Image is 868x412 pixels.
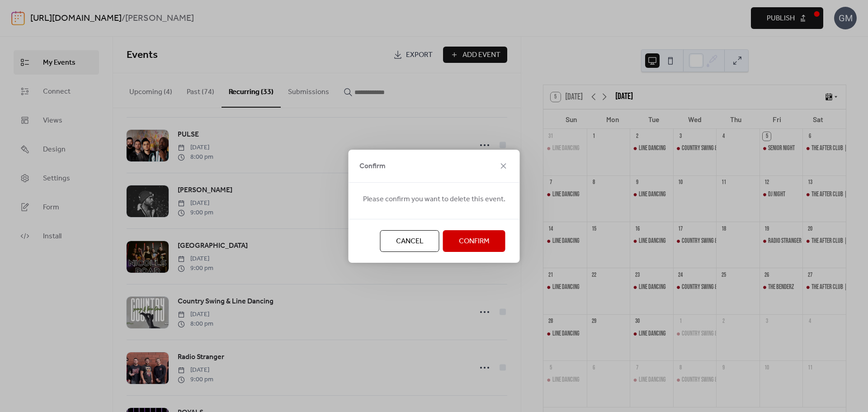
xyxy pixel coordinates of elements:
button: Confirm [443,230,505,252]
button: Cancel [380,230,439,252]
span: Please confirm you want to delete this event. [363,194,505,205]
span: Confirm [459,236,490,247]
span: Cancel [396,236,424,247]
span: Confirm [359,161,386,172]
